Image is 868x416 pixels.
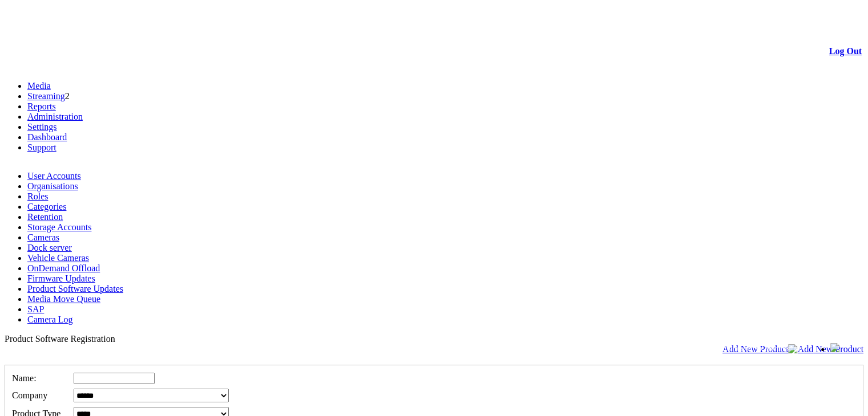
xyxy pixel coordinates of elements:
a: Camera Log [27,315,73,324]
span: Company [12,390,47,400]
a: Streaming [27,91,65,101]
a: Media [27,81,51,91]
a: Settings [27,122,57,132]
a: Dock server [27,243,72,252]
a: Product Software Updates [27,284,123,293]
a: Support [27,142,56,152]
a: Categories [27,202,66,211]
span: Product Software Registration [5,334,115,344]
a: Log Out [829,46,862,56]
a: Vehicle Cameras [27,253,89,263]
span: Welcome, System Administrator (Administrator) [663,344,808,352]
span: Name: [12,373,37,383]
span: 2 [65,91,70,101]
a: Dashboard [27,132,67,142]
a: Storage Accounts [27,222,91,232]
a: User Accounts [27,171,81,181]
a: OnDemand Offload [27,263,100,273]
a: Firmware Updates [27,274,95,283]
a: SAP [27,304,44,314]
a: Retention [27,212,63,222]
img: bell24.png [830,343,839,352]
a: Cameras [27,233,59,242]
a: Media Move Queue [27,294,100,304]
a: Organisations [27,181,78,191]
a: Administration [27,112,83,121]
a: Reports [27,101,56,111]
a: Roles [27,191,48,201]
